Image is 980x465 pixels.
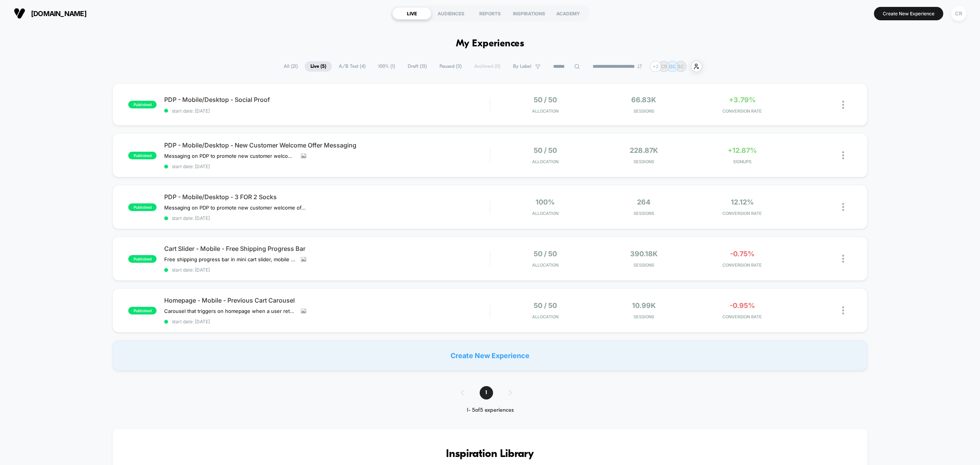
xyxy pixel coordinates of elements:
[596,211,691,216] span: Sessions
[534,250,557,258] span: 50 / 50
[128,152,157,159] span: published
[164,141,490,149] span: PDP - Mobile/Desktop - New Customer Welcome Offer Messaging
[631,96,656,104] span: 66.83k
[650,61,661,72] div: + 2
[695,108,789,114] span: CONVERSION RATE
[513,64,531,69] span: By Label
[695,314,789,319] span: CONVERSION RATE
[842,203,844,211] img: close
[434,61,467,72] span: Paused ( 3 )
[456,38,524,49] h1: My Experiences
[534,96,557,104] span: 50 / 50
[164,153,295,159] span: Messaging on PDP to promote new customer welcome offer, this only shows to users who have not pur...
[534,146,557,154] span: 50 / 50
[669,64,676,69] p: GC
[695,262,789,268] span: CONVERSION RATE
[730,301,755,309] span: -0.95%
[630,146,658,154] span: 228.87k
[164,319,490,324] span: start date: [DATE]
[532,211,559,216] span: Allocation
[372,61,401,72] span: 100% ( 1 )
[453,407,527,414] div: 1 - 5 of 5 experiences
[842,151,844,159] img: close
[842,101,844,109] img: close
[333,61,371,72] span: A/B Test ( 4 )
[470,7,510,20] div: REPORTS
[164,215,490,221] span: start date: [DATE]
[128,203,157,211] span: published
[596,159,691,164] span: Sessions
[874,7,943,20] button: Create New Experience
[549,7,588,20] div: ACADEMY
[164,205,306,211] span: Messaging on PDP to promote new customer welcome offer, this only shows to users who have not pur...
[164,108,490,114] span: start date: [DATE]
[113,340,867,371] div: Create New Experience
[728,146,757,154] span: +12.87%
[532,108,559,114] span: Allocation
[532,159,559,164] span: Allocation
[951,6,966,21] div: CR
[695,159,789,164] span: SIGNUPS
[731,198,754,206] span: 12.12%
[637,64,642,69] img: end
[164,164,490,169] span: start date: [DATE]
[305,61,332,72] span: Live ( 5 )
[534,301,557,309] span: 50 / 50
[164,96,490,103] span: PDP - Mobile/Desktop - Social Proof
[532,314,559,319] span: Allocation
[128,101,157,108] span: published
[11,7,89,20] button: [DOMAIN_NAME]
[661,64,667,69] p: CR
[14,8,25,19] img: Visually logo
[164,308,295,314] span: Carousel that triggers on homepage when a user returns and their cart has more than 0 items in it...
[842,306,844,314] img: close
[402,61,433,72] span: Draft ( 13 )
[164,193,490,201] span: PDP - Mobile/Desktop - 3 FOR 2 Socks
[164,296,490,304] span: Homepage - Mobile - Previous Cart Carousel
[278,61,304,72] span: All ( 21 )
[695,211,789,216] span: CONVERSION RATE
[596,262,691,268] span: Sessions
[532,262,559,268] span: Allocation
[31,10,87,18] span: [DOMAIN_NAME]
[729,96,756,104] span: +3.79%
[678,64,684,69] p: SC
[630,250,658,258] span: 390.18k
[596,314,691,319] span: Sessions
[431,7,470,20] div: AUDIENCES
[164,256,295,262] span: Free shipping progress bar in mini cart slider, mobile only
[164,267,490,273] span: start date: [DATE]
[480,386,493,400] span: 1
[730,250,755,258] span: -0.75%
[128,255,157,263] span: published
[128,307,157,314] span: published
[596,108,691,114] span: Sessions
[949,6,969,21] button: CR
[637,198,650,206] span: 264
[164,245,490,252] span: Cart Slider - Mobile - Free Shipping Progress Bar
[510,7,549,20] div: INSPIRATIONS
[136,448,844,460] h3: Inspiration Library
[392,7,431,20] div: LIVE
[842,255,844,263] img: close
[536,198,555,206] span: 100%
[632,301,656,309] span: 10.99k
